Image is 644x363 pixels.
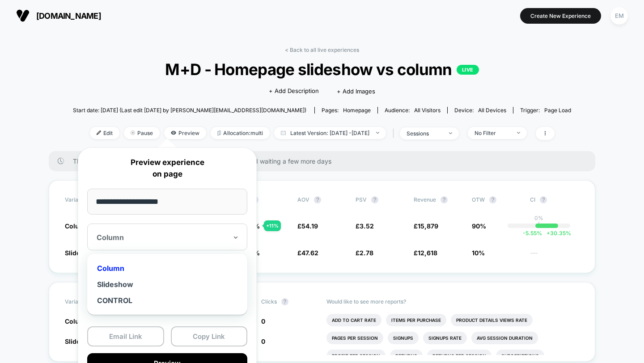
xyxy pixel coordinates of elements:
span: PSV [356,196,367,203]
li: Returns [390,350,423,362]
span: 54.19 [301,222,318,230]
span: Slideshow [65,338,97,345]
span: Variation [65,298,114,305]
span: Allocation: multi [211,127,270,139]
img: rebalance [217,131,221,135]
li: Items Per Purchase [386,314,446,326]
img: end [376,132,379,134]
img: end [131,131,135,135]
span: Slideshow [65,249,97,257]
button: ? [441,196,448,203]
button: ? [281,298,288,305]
span: homepage [343,107,371,114]
span: Clicks [261,298,277,305]
span: Device: [447,107,513,114]
span: £ [356,249,373,257]
li: Profit Per Session [326,350,386,362]
a: < Back to all live experiences [285,46,359,53]
div: sessions [407,130,442,137]
span: + Add Images [337,88,375,95]
button: EM [608,7,631,25]
div: Audience: [385,107,441,114]
div: + 11 % [264,220,281,231]
div: Pages: [322,107,371,114]
li: Avg Session Duration [471,332,538,344]
span: CI [530,196,579,203]
p: Would like to see more reports? [326,298,579,305]
span: Pause [124,127,160,139]
span: Column [65,317,89,325]
span: [DOMAIN_NAME] [36,11,101,21]
span: There are still no statistically significant results. We recommend waiting a few more days [73,157,577,165]
span: £ [297,222,318,230]
span: + [547,230,550,236]
img: edit [97,131,101,135]
span: 15,879 [418,222,438,230]
span: Latest Version: [DATE] - [DATE] [274,127,386,139]
span: --- [530,250,579,257]
img: end [449,132,452,134]
span: Variation [65,196,114,203]
span: 47.62 [301,249,318,257]
button: Email Link [87,326,164,346]
img: Visually logo [16,9,30,22]
span: M+D - Homepage slideshow vs column [98,60,546,79]
span: Column [65,222,89,230]
div: Column [92,260,243,276]
p: Preview experience on page [87,157,247,180]
span: 2.78 [360,249,373,257]
button: ? [314,196,321,203]
div: Trigger: [520,107,571,114]
p: 0% [534,215,543,221]
span: + Add Description [269,87,319,96]
li: Add To Cart Rate [326,314,381,326]
img: end [517,132,520,134]
div: CONTROL [92,292,243,308]
div: No Filter [475,130,510,136]
li: Signups Rate [423,332,467,344]
li: Signups [388,332,419,344]
span: Preview [164,127,206,139]
span: Revenue [414,196,436,203]
li: Pages Per Session [326,332,383,344]
span: Page Load [544,107,571,114]
button: Copy Link [171,326,248,346]
span: 30.35 % [542,230,571,236]
span: 12,618 [418,249,437,257]
span: 10% [472,249,485,257]
button: Create New Experience [520,8,601,24]
span: Start date: [DATE] (Last edit [DATE] by [PERSON_NAME][EMAIL_ADDRESS][DOMAIN_NAME]) [73,107,306,114]
span: All Visitors [414,107,441,114]
span: £ [414,249,437,257]
img: calendar [281,131,286,135]
span: £ [297,249,318,257]
span: 90% [472,222,486,230]
button: ? [371,196,378,203]
span: | [390,127,400,140]
button: [DOMAIN_NAME] [13,8,104,23]
span: AOV [297,196,309,203]
span: £ [414,222,438,230]
div: Slideshow [92,276,243,292]
li: Returns Per Session [427,350,491,362]
li: Product Details Views Rate [451,314,533,326]
p: LIVE [457,65,479,75]
span: -5.55 % [523,230,542,236]
button: ? [540,196,547,203]
span: 3.52 [360,222,374,230]
p: | [538,221,540,228]
li: Subscriptions [496,350,544,362]
span: all devices [478,107,506,114]
span: £ [356,222,374,230]
span: Edit [90,127,119,139]
div: EM [610,7,628,25]
button: ? [489,196,496,203]
span: OTW [472,196,521,203]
